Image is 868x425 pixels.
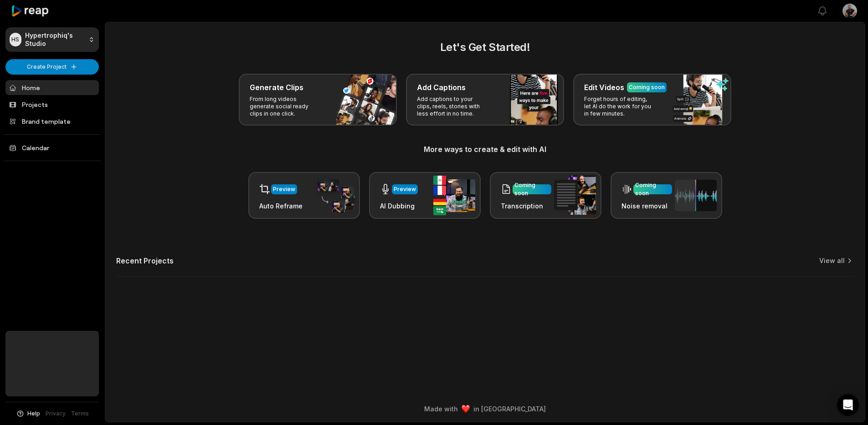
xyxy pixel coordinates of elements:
[5,114,99,129] a: Brand template
[819,256,845,265] a: View all
[837,394,859,416] div: Open Intercom Messenger
[5,80,99,95] a: Home
[5,97,99,112] a: Projects
[501,201,551,211] h3: Transcription
[584,96,655,117] p: Forget hours of editing, let AI do the work for you in few minutes.
[259,201,303,211] h3: Auto Reframe
[380,201,418,211] h3: AI Dubbing
[584,82,624,93] h3: Edit Videos
[16,410,40,418] button: Help
[25,31,85,48] p: Hypertrophiq's Studio
[433,176,475,215] img: ai_dubbing.png
[116,256,174,265] h2: Recent Projects
[629,83,665,91] div: Coming soon
[116,144,854,155] h3: More ways to create & edit with AI
[621,201,672,211] h3: Noise removal
[394,185,416,193] div: Preview
[250,82,303,93] h3: Generate Clips
[46,410,66,418] a: Privacy
[417,96,488,117] p: Add captions to your clips, reels, stories with less effort in no time.
[417,82,466,93] h3: Add Captions
[5,59,99,75] button: Create Project
[27,410,40,418] span: Help
[10,33,21,46] div: HS
[5,140,99,155] a: Calendar
[462,405,470,413] img: heart emoji
[71,410,89,418] a: Terms
[635,181,670,197] div: Coming soon
[313,178,354,213] img: auto_reframe.png
[113,404,857,414] div: Made with in [GEOGRAPHIC_DATA]
[514,181,550,197] div: Coming soon
[273,185,295,193] div: Preview
[675,180,717,211] img: noise_removal.png
[250,96,320,117] p: From long videos generate social ready clips in one click.
[116,39,854,56] h2: Let's Get Started!
[554,176,596,215] img: transcription.png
